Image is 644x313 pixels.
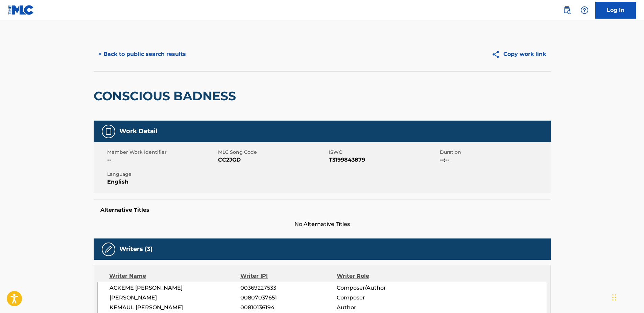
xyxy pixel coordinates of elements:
h5: Work Detail [119,127,157,135]
div: Writer Name [109,272,241,280]
span: [PERSON_NAME] [110,294,241,302]
span: Author [337,304,424,312]
div: Writer IPI [240,272,337,280]
span: ACKEME [PERSON_NAME] [110,284,241,292]
h5: Alternative Titles [100,207,544,213]
div: Drag [612,287,616,308]
span: Composer/Author [337,284,424,292]
span: Duration [440,149,549,156]
h5: Writers (3) [119,245,152,253]
img: MLC Logo [8,5,34,15]
button: < Back to public search results [94,46,191,63]
img: search [563,6,571,14]
span: 00810136194 [240,304,336,312]
span: 00369227533 [240,284,336,292]
span: Language [107,171,216,178]
span: No Alternative Titles [94,220,551,228]
span: ISWC [329,149,438,156]
button: Copy work link [487,46,551,63]
span: 00807037651 [240,294,336,302]
img: Work Detail [104,127,113,135]
img: Writers [104,245,113,253]
span: --:-- [440,156,549,164]
span: -- [107,156,216,164]
span: English [107,178,216,186]
div: Writer Role [337,272,424,280]
span: T3199843879 [329,156,438,164]
span: KEMAUL [PERSON_NAME] [110,304,241,312]
span: Member Work Identifier [107,149,216,156]
img: Copy work link [492,50,503,59]
iframe: Chat Widget [610,280,644,313]
img: help [580,6,589,14]
span: CC2JGD [218,156,327,164]
a: Public Search [560,3,574,17]
span: MLC Song Code [218,149,327,156]
h2: CONSCIOUS BADNESS [94,88,239,104]
a: Log In [595,2,636,19]
span: Composer [337,294,424,302]
div: Help [578,3,591,17]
